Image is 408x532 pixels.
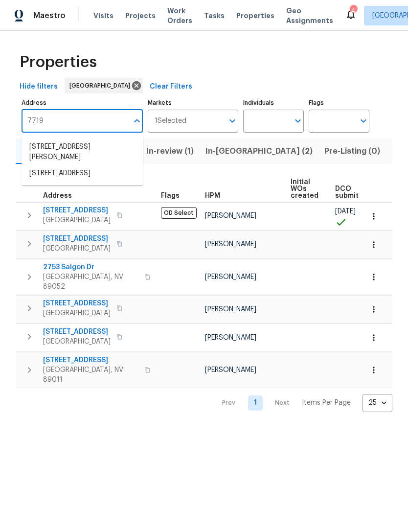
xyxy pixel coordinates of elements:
[204,12,225,19] span: Tasks
[335,185,370,199] span: DCO submitted
[146,78,196,96] button: Clear Filters
[93,11,113,21] span: Visits
[20,57,97,67] span: Properties
[302,398,351,408] p: Items Per Page
[205,212,256,219] span: [PERSON_NAME]
[125,11,156,21] span: Projects
[243,100,304,106] label: Individuals
[226,114,239,128] button: Open
[213,394,392,412] nav: Pagination Navigation
[43,206,111,215] span: [STREET_ADDRESS]
[357,114,370,128] button: Open
[155,117,186,125] span: 1 Selected
[22,139,143,165] li: [STREET_ADDRESS][PERSON_NAME]
[16,78,62,96] button: Hide filters
[205,367,256,373] span: [PERSON_NAME]
[43,365,138,385] span: [GEOGRAPHIC_DATA], NV 89011
[161,207,197,219] span: OD Select
[33,11,66,21] span: Maestro
[69,81,134,91] span: [GEOGRAPHIC_DATA]
[286,6,333,25] span: Geo Assignments
[350,6,357,16] div: 4
[43,337,111,347] span: [GEOGRAPHIC_DATA]
[43,215,111,225] span: [GEOGRAPHIC_DATA]
[43,244,111,254] span: [GEOGRAPHIC_DATA]
[205,334,256,341] span: [PERSON_NAME]
[309,100,369,106] label: Flags
[43,355,138,365] span: [STREET_ADDRESS]
[22,110,128,133] input: Search ...
[205,144,313,158] span: In-[GEOGRAPHIC_DATA] (2)
[130,114,144,128] button: Close
[146,144,194,158] span: In-review (1)
[43,262,138,272] span: 2753 Saigon Dr
[205,192,220,199] span: HPM
[363,390,392,416] div: 25
[167,6,192,25] span: Work Orders
[335,208,356,215] span: [DATE]
[236,11,274,21] span: Properties
[43,308,111,318] span: [GEOGRAPHIC_DATA]
[161,192,180,199] span: Flags
[324,144,380,158] span: Pre-Listing (0)
[43,272,138,292] span: [GEOGRAPHIC_DATA], NV 89052
[43,299,111,308] span: [STREET_ADDRESS]
[43,327,111,337] span: [STREET_ADDRESS]
[43,234,111,244] span: [STREET_ADDRESS]
[205,274,256,280] span: [PERSON_NAME]
[65,78,143,93] div: [GEOGRAPHIC_DATA]
[22,165,143,182] li: [STREET_ADDRESS]
[205,306,256,313] span: [PERSON_NAME]
[248,395,263,411] a: Goto page 1
[291,114,305,128] button: Open
[43,192,72,199] span: Address
[22,100,143,106] label: Address
[205,241,256,248] span: [PERSON_NAME]
[148,100,239,106] label: Markets
[20,81,58,93] span: Hide filters
[291,179,318,199] span: Initial WOs created
[150,81,192,93] span: Clear Filters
